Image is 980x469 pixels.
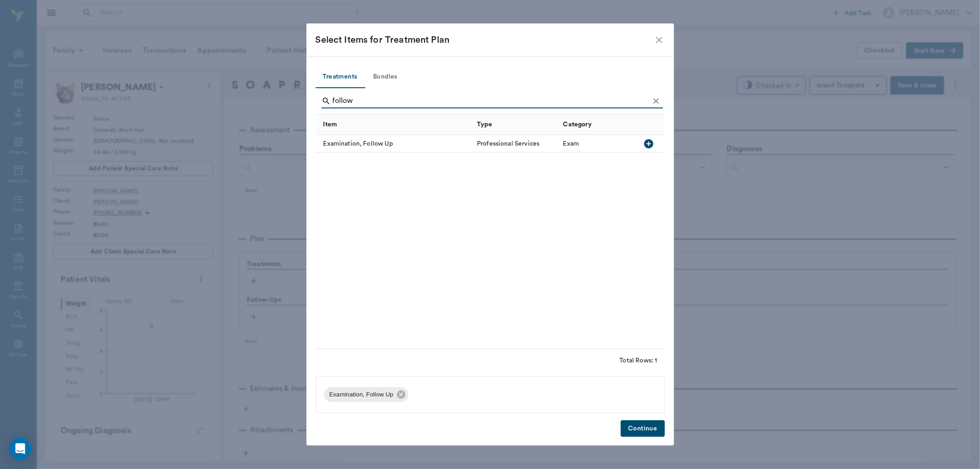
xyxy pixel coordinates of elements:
span: Examination, Follow Up [324,390,399,399]
div: Category [559,114,637,135]
div: Examination, Follow Up [316,135,473,153]
div: Item [323,112,337,137]
button: close [654,34,665,45]
div: Search [322,94,663,110]
div: Type [477,112,493,137]
button: Bundles [365,66,406,88]
button: Clear [649,94,663,108]
div: Open Intercom Messenger [9,438,31,460]
div: Select Items for Treatment Plan [316,33,654,47]
div: Exam [563,139,579,148]
div: Professional Services [477,139,539,148]
input: Find a treatment [333,94,649,108]
div: Category [563,112,592,137]
div: Total Rows: 1 [620,356,657,365]
div: Type [472,114,559,135]
div: Item [316,114,473,135]
button: Treatments [316,66,365,88]
div: Examination, Follow Up [324,387,409,402]
button: Continue [621,420,664,437]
